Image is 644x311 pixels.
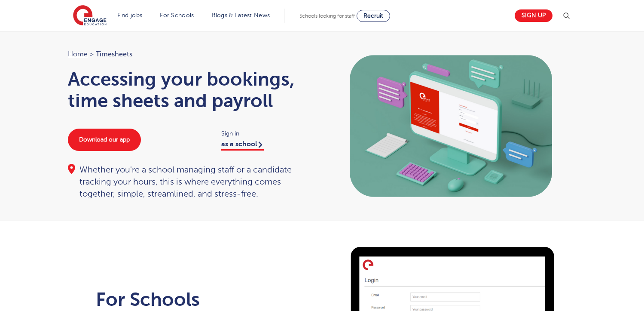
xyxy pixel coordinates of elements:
a: Find jobs [117,12,143,18]
a: Recruit [357,10,390,22]
h1: Accessing your bookings, time sheets and payroll [68,68,314,111]
span: Schools looking for staff [299,13,355,19]
a: Sign up [515,9,552,22]
img: Engage Education [73,5,107,27]
nav: breadcrumb [68,49,314,60]
a: Download our app [68,129,141,151]
span: Recruit [363,12,383,19]
a: Blogs & Latest News [212,12,270,18]
a: Home [68,50,88,58]
a: as a school [221,140,264,151]
a: For Schools [160,12,194,18]
div: Whether you're a school managing staff or a candidate tracking your hours, this is where everythi... [68,164,314,200]
h1: For Schools [96,289,287,310]
span: > [90,50,94,58]
span: Sign in [221,129,314,139]
span: Timesheets [96,49,132,60]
